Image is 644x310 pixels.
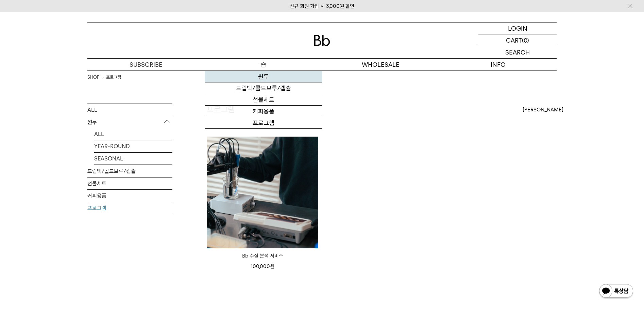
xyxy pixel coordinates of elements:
a: 프로그램 [205,117,322,129]
a: 선물세트 [205,94,322,106]
a: SHOP [87,74,99,81]
img: Bb 수질 분석 서비스 [207,137,318,248]
a: ALL [87,104,172,116]
p: (0) [522,34,529,46]
p: CART [506,34,522,46]
a: 드립백/콜드브루/캡슐 [205,82,322,94]
a: SEASONAL [94,153,172,165]
a: 프로그램 [106,74,121,81]
a: 커피용품 [205,106,322,117]
a: Bb 수질 분석 서비스 [207,252,318,260]
a: CART (0) [478,34,557,46]
p: 원두 [87,116,172,128]
p: WHOLESALE [322,59,439,71]
a: 신규 회원 가입 시 3,000원 할인 [290,3,354,9]
p: INFO [439,59,557,71]
a: 선물세트 [87,177,172,189]
span: 100,000 [251,263,274,269]
p: LOGIN [508,22,527,34]
p: SEARCH [505,46,530,58]
a: 드립백/콜드브루/캡슐 [87,165,172,177]
a: ALL [94,128,172,140]
a: 커피용품 [87,190,172,202]
a: SUBSCRIBE [87,59,205,71]
a: 프로그램 [87,202,172,214]
img: 카카오톡 채널 1:1 채팅 버튼 [598,283,634,300]
img: 로고 [314,35,330,46]
span: 원 [270,263,274,269]
a: YEAR-ROUND [94,140,172,152]
a: 숍 [205,59,322,71]
a: 원두 [205,71,322,82]
span: [PERSON_NAME] [523,106,563,114]
a: LOGIN [478,22,557,34]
